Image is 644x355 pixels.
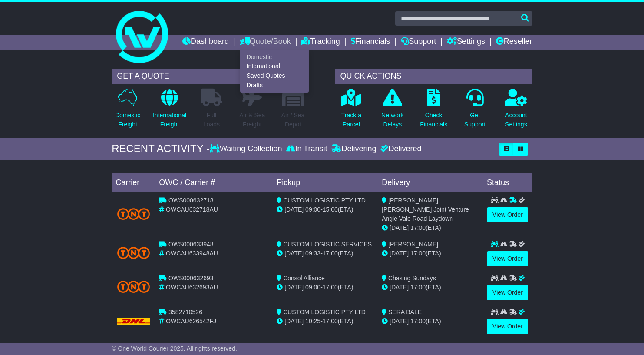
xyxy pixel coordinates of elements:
[390,250,409,257] span: [DATE]
[381,88,404,134] a: NetworkDelays
[390,284,409,291] span: [DATE]
[382,249,479,258] div: (ETA)
[277,283,374,292] div: - (ETA)
[487,251,528,266] a: View Order
[240,71,309,81] a: Saved Quotes
[277,205,374,214] div: - (ETA)
[166,250,218,257] span: OWCAU633948AU
[382,197,469,222] span: [PERSON_NAME] [PERSON_NAME] Joint Venture Angle Vale Road Laydown
[168,309,202,315] span: 3582710526
[112,173,155,192] td: Carrier
[166,206,218,213] span: OWCAU632718AU
[305,284,320,291] span: 09:00
[341,111,361,129] p: Track a Parcel
[283,241,372,248] span: CUSTOM LOGISTIC SERVICES
[283,197,366,204] span: CUSTOM LOGISTIC PTY LTD
[168,197,214,204] span: OWS000632718
[240,62,309,71] a: International
[284,206,304,213] span: [DATE]
[420,111,447,129] p: Check Financials
[351,35,390,50] a: Financials
[382,223,479,232] div: (ETA)
[496,35,532,50] a: Reseller
[115,88,141,134] a: DomesticFreight
[273,173,378,192] td: Pickup
[112,345,237,352] span: © One World Courier 2025. All rights reserved.
[388,241,438,248] span: [PERSON_NAME]
[341,88,362,134] a: Track aParcel
[505,111,527,129] p: Account Settings
[335,69,532,84] div: QUICK ACTIONS
[112,69,309,84] div: GET A QUOTE
[401,35,436,50] a: Support
[388,275,436,282] span: Chasing Sundays
[166,284,218,291] span: OWCAU632693AU
[117,318,150,325] img: DHL.png
[283,309,366,315] span: CUSTOM LOGISTIC PTY LTD
[240,52,309,62] a: Domestic
[382,317,479,326] div: (ETA)
[329,144,378,154] div: Delivering
[155,173,273,192] td: OWC / Carrier #
[284,284,304,291] span: [DATE]
[388,309,422,315] span: SERA BALE
[117,247,150,259] img: TNT_Domestic.png
[152,88,187,134] a: InternationalFreight
[419,88,448,134] a: CheckFinancials
[378,144,421,154] div: Delivered
[284,250,304,257] span: [DATE]
[464,88,486,134] a: GetSupport
[382,283,479,292] div: (ETA)
[284,144,329,154] div: In Transit
[305,250,320,257] span: 09:33
[284,318,304,325] span: [DATE]
[381,111,403,129] p: Network Delays
[168,275,214,282] span: OWS000632693
[153,111,186,129] p: International Freight
[390,318,409,325] span: [DATE]
[323,250,338,257] span: 17:00
[240,50,309,93] div: Quote/Book
[117,281,150,292] img: TNT_Domestic.png
[210,144,284,154] div: Waiting Collection
[166,318,216,325] span: OWCAU626542FJ
[168,241,214,248] span: OWS000633948
[301,35,340,50] a: Tracking
[323,284,338,291] span: 17:00
[410,224,426,231] span: 17:00
[283,275,325,282] span: Consol Alliance
[464,111,485,129] p: Get Support
[487,319,528,334] a: View Order
[117,208,150,220] img: TNT_Domestic.png
[281,111,305,129] p: Air / Sea Depot
[390,224,409,231] span: [DATE]
[483,173,532,192] td: Status
[305,318,320,325] span: 10:25
[378,173,483,192] td: Delivery
[323,318,338,325] span: 17:00
[240,80,309,90] a: Drafts
[505,88,528,134] a: AccountSettings
[277,317,374,326] div: - (ETA)
[410,284,426,291] span: 17:00
[240,35,291,50] a: Quote/Book
[410,250,426,257] span: 17:00
[112,143,210,155] div: RECENT ACTIVITY -
[239,111,265,129] p: Air & Sea Freight
[277,249,374,258] div: - (ETA)
[115,111,140,129] p: Domestic Freight
[201,111,222,129] p: Full Loads
[410,318,426,325] span: 17:00
[447,35,485,50] a: Settings
[323,206,338,213] span: 15:00
[182,35,229,50] a: Dashboard
[487,207,528,222] a: View Order
[305,206,320,213] span: 09:00
[487,285,528,300] a: View Order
